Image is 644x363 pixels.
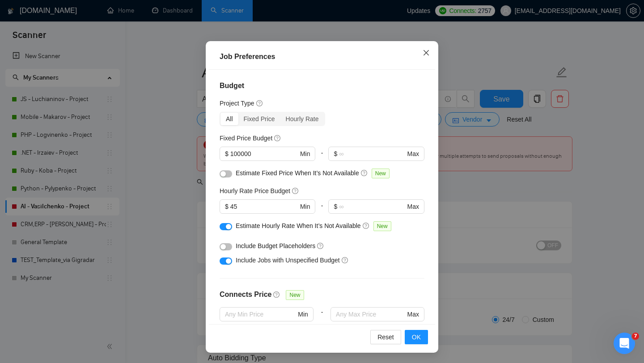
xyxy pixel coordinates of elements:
[342,257,349,264] span: question-circle
[220,289,271,300] h4: Connects Price
[407,309,419,319] span: Max
[414,41,438,65] button: Close
[412,332,421,342] span: OK
[407,202,419,211] span: Max
[339,149,405,159] input: ∞
[370,330,401,344] button: Reset
[225,202,229,211] span: $
[236,257,340,264] span: Include Jobs with Unspecified Budget
[300,202,310,211] span: Min
[377,332,394,342] span: Reset
[220,51,424,62] div: Job Preferences
[423,49,430,56] span: close
[225,149,229,159] span: $
[220,113,238,125] div: All
[220,133,272,143] h5: Fixed Price Budget
[220,186,290,196] h5: Hourly Rate Price Budget
[225,309,296,319] input: Any Min Price
[236,242,315,249] span: Include Budget Placeholders
[336,309,405,319] input: Any Max Price
[334,149,337,159] span: $
[292,187,299,194] span: question-circle
[236,169,359,177] span: Estimate Fixed Price When It’s Not Available
[315,147,328,168] div: -
[405,330,428,344] button: OK
[286,290,304,300] span: New
[373,221,391,231] span: New
[220,98,254,108] h5: Project Type
[238,113,280,125] div: Fixed Price
[230,202,298,211] input: 0
[372,169,390,178] span: New
[315,199,328,221] div: -
[280,113,324,125] div: Hourly Rate
[274,135,281,142] span: question-circle
[361,169,368,177] span: question-circle
[363,222,370,229] span: question-circle
[230,149,298,159] input: 0
[334,202,337,211] span: $
[632,333,639,340] span: 7
[314,307,330,332] div: -
[236,222,361,229] span: Estimate Hourly Rate When It’s Not Available
[220,80,424,91] h4: Budget
[339,202,405,211] input: ∞
[256,100,263,107] span: question-circle
[298,309,308,319] span: Min
[273,291,280,298] span: question-circle
[317,242,324,249] span: question-circle
[300,149,310,159] span: Min
[407,149,419,159] span: Max
[614,333,635,354] iframe: Intercom live chat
